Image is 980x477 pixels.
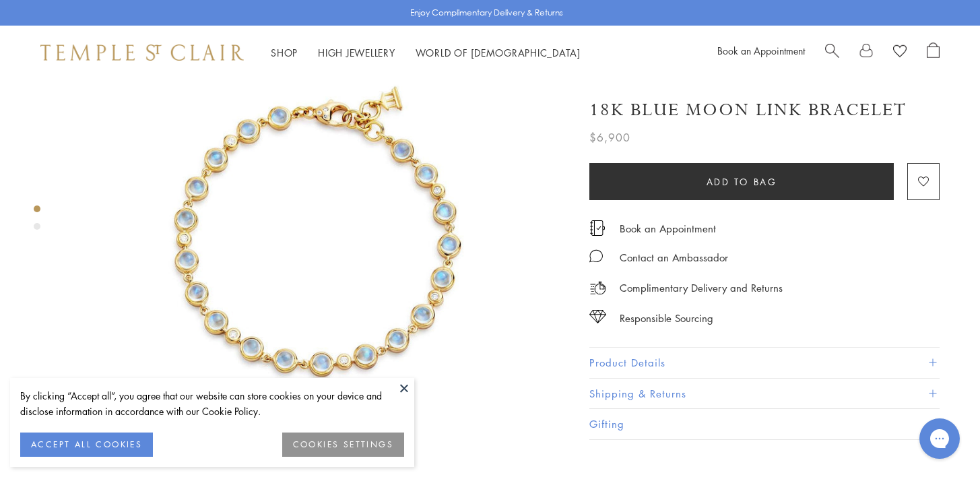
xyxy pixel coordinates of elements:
img: icon_delivery.svg [589,280,606,296]
div: Contact an Ambassador [620,249,728,266]
a: View Wishlist [893,42,907,63]
a: Search [825,42,839,63]
div: By clicking “Accept all”, you agree that our website can store cookies on your device and disclos... [20,388,404,419]
button: Shipping & Returns [589,379,940,409]
p: Complimentary Delivery and Returns [620,280,783,296]
div: Product gallery navigation [34,202,40,241]
button: Add to bag [589,163,894,200]
button: COOKIES SETTINGS [282,433,404,457]
a: Open Shopping Bag [927,42,940,63]
img: MessageIcon-01_2.svg [589,249,603,263]
h1: 18K Blue Moon Link Bracelet [589,98,907,122]
img: Temple St. Clair [40,44,244,61]
a: World of [DEMOGRAPHIC_DATA]World of [DEMOGRAPHIC_DATA] [416,46,581,59]
p: Enjoy Complimentary Delivery & Returns [410,6,563,20]
a: High JewelleryHigh Jewellery [318,46,395,59]
img: icon_appointment.svg [589,220,606,236]
div: Responsible Sourcing [620,310,713,327]
iframe: Gorgias live chat messenger [913,414,967,464]
a: Book an Appointment [717,44,805,57]
span: Add to bag [707,174,777,189]
button: Gifting [589,409,940,439]
img: icon_sourcing.svg [589,310,606,323]
button: ACCEPT ALL COOKIES [20,433,153,457]
button: Product Details [589,348,940,378]
span: $6,900 [589,129,630,146]
a: Book an Appointment [620,221,716,236]
a: ShopShop [271,46,298,59]
nav: Main navigation [271,44,581,61]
